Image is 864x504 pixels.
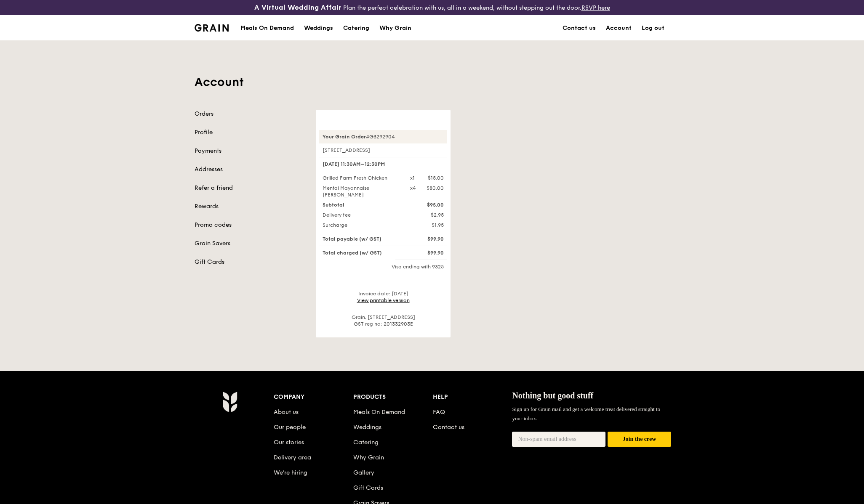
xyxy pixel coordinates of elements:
[195,24,229,32] img: Grain
[379,16,411,41] div: Why Grain
[405,249,449,256] div: $99.90
[317,222,405,228] div: Surcharge
[319,263,447,270] div: Visa ending with 9325
[317,212,405,218] div: Delivery fee
[353,454,384,461] a: Why Grain
[433,391,512,403] div: Help
[637,16,669,41] a: Log out
[374,16,416,41] a: Why Grain
[317,202,405,208] div: Subtotal
[353,424,381,431] a: Weddings
[254,3,341,12] h3: A Virtual Wedding Affair
[240,16,294,41] div: Meals On Demand
[512,391,593,400] span: Nothing but good stuff
[323,236,381,242] span: Total payable (w/ GST)
[557,16,601,41] a: Contact us
[195,258,306,266] a: Gift Cards
[274,424,306,431] a: Our people
[319,147,447,154] div: [STREET_ADDRESS]
[405,212,449,218] div: $2.95
[353,469,374,476] a: Gallery
[317,185,405,198] div: Mentai Mayonnaise [PERSON_NAME]
[299,16,338,41] a: Weddings
[274,391,353,403] div: Company
[319,290,447,304] div: Invoice date: [DATE]
[433,424,464,431] a: Contact us
[343,16,369,41] div: Catering
[357,297,410,303] a: View printable version
[319,314,447,327] div: Grain, [STREET_ADDRESS] GST reg no: 201332903E
[317,249,405,256] div: Total charged (w/ GST)
[222,391,237,412] img: Grain
[195,147,306,155] a: Payments
[581,4,610,11] a: RSVP here
[195,110,306,118] a: Orders
[304,16,333,41] div: Weddings
[353,391,433,403] div: Products
[405,202,449,208] div: $95.00
[319,130,447,143] div: #G3292904
[410,175,415,181] div: x1
[353,409,405,416] a: Meals On Demand
[195,165,306,174] a: Addresses
[353,484,383,491] a: Gift Cards
[274,469,307,476] a: We’re hiring
[274,439,304,446] a: Our stories
[189,3,675,12] div: Plan the perfect celebration with us, all in a weekend, without stepping out the door.
[323,134,366,140] strong: Your Grain Order
[410,185,416,191] div: x4
[195,221,306,229] a: Promo codes
[353,439,379,446] a: Catering
[195,15,229,40] a: GrainGrain
[317,175,405,181] div: Grilled Farm Fresh Chicken
[195,74,669,90] h1: Account
[512,432,605,447] input: Non-spam email address
[512,406,660,422] span: Sign up for Grain mail and get a welcome treat delivered straight to your inbox.
[274,409,299,416] a: About us
[601,16,637,41] a: Account
[338,16,374,41] a: Catering
[405,236,449,242] div: $99.90
[608,432,671,447] button: Join the crew
[274,454,311,461] a: Delivery area
[433,409,445,416] a: FAQ
[319,157,447,171] div: [DATE] 11:30AM–12:30PM
[428,175,444,181] div: $15.00
[195,184,306,192] a: Refer a friend
[405,222,449,228] div: $1.95
[195,239,306,248] a: Grain Savers
[427,185,444,191] div: $80.00
[195,128,306,137] a: Profile
[195,202,306,211] a: Rewards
